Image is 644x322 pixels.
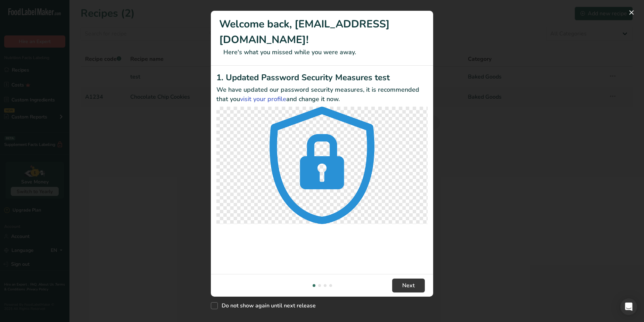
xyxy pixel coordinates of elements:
a: visit your profile [240,95,286,103]
div: Open Intercom Messenger [620,298,637,315]
h1: Welcome back, [EMAIL_ADDRESS][DOMAIN_NAME]! [219,16,425,48]
img: Updated Password Security Measures test [216,107,428,224]
span: Do not show again until next release [218,302,316,309]
h2: 1. Updated Password Security Measures test [216,71,428,84]
button: Next [392,279,425,292]
p: Here's what you missed while you were away. [219,48,425,57]
p: We have updated our password security measures, it is recommended that you and change it now. [216,85,428,104]
span: Next [402,281,415,290]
